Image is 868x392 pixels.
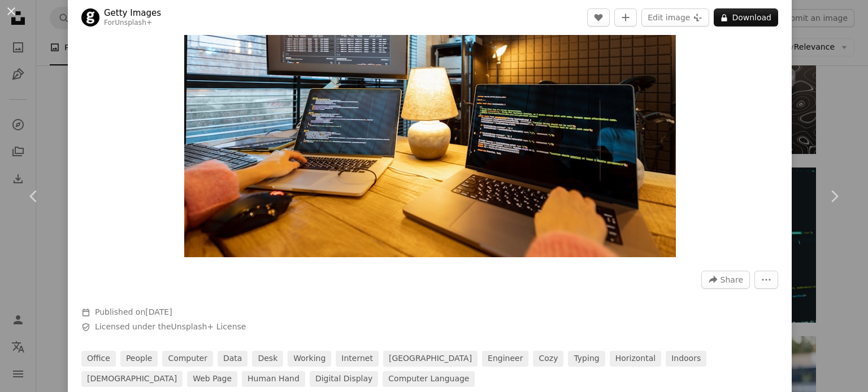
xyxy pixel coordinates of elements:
button: Edit image [641,8,709,27]
span: Licensed under the [95,321,246,333]
button: Share this image [701,271,750,289]
a: computer [162,351,213,367]
img: Go to Getty Images's profile [81,8,99,27]
button: Like [587,8,610,27]
a: web page [187,371,237,387]
a: human hand [242,371,305,387]
a: desk [252,351,283,367]
button: Add to Collection [614,8,637,27]
a: cozy [533,351,563,367]
div: For [104,19,161,28]
a: [GEOGRAPHIC_DATA] [383,351,478,367]
a: data [218,351,248,367]
a: internet [336,351,379,367]
span: Published on [95,307,172,316]
a: computer language [383,371,475,387]
a: horizontal [610,351,661,367]
button: More Actions [754,271,778,289]
a: typing [568,351,605,367]
a: engineer [482,351,528,367]
a: office [81,351,116,367]
a: indoors [666,351,706,367]
span: Share [721,271,743,288]
a: working [288,351,331,367]
a: Unsplash+ [115,19,152,27]
a: digital display [310,371,378,387]
time: September 13, 2022 at 8:42:28 AM GMT+5 [145,307,172,316]
button: Download [714,8,778,27]
a: Unsplash+ License [171,322,246,331]
a: people [120,351,158,367]
a: Getty Images [104,7,161,19]
a: Next [800,142,868,250]
a: [DEMOGRAPHIC_DATA] [81,371,183,387]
